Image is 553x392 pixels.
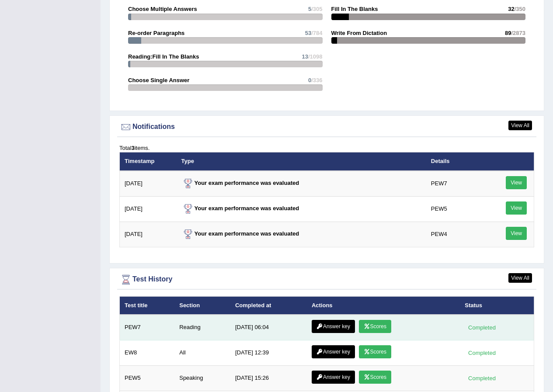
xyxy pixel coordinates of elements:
span: /2873 [511,30,525,36]
td: [DATE] [120,196,177,222]
td: PEW5 [120,366,175,391]
td: Speaking [174,366,230,391]
td: EW8 [120,340,175,366]
th: Status [460,296,534,315]
strong: Write From Dictation [331,30,387,36]
b: 3 [131,145,134,151]
strong: Your exam performance was evaluated [181,180,299,186]
td: All [174,340,230,366]
th: Section [174,296,230,315]
div: Completed [465,323,499,332]
span: /350 [515,6,525,12]
td: Reading [174,315,230,340]
strong: Choose Multiple Answers [128,6,197,12]
strong: Your exam performance was evaluated [181,205,299,212]
div: Test History [119,273,534,286]
span: /305 [311,6,322,12]
span: 13 [302,53,308,60]
a: Scores [359,320,391,333]
th: Actions [307,296,460,315]
strong: Reading:Fill In The Blanks [128,53,199,60]
td: PEW7 [426,171,482,197]
a: View All [508,273,532,283]
a: View [506,227,527,240]
span: /784 [311,30,322,36]
th: Test title [120,296,175,315]
a: View [506,201,527,215]
td: [DATE] [120,222,177,247]
span: 89 [505,30,511,36]
td: [DATE] [120,171,177,197]
a: Scores [359,371,391,384]
strong: Your exam performance was evaluated [181,230,299,237]
div: Notifications [119,121,534,134]
th: Type [177,152,426,170]
th: Timestamp [120,152,177,170]
span: 53 [305,30,311,36]
th: Completed at [230,296,307,315]
a: Answer key [312,371,355,384]
strong: Fill In The Blanks [331,6,378,12]
a: View All [508,121,532,130]
td: PEW7 [120,315,175,340]
th: Details [426,152,482,170]
div: Completed [465,374,499,383]
td: PEW4 [426,222,482,247]
td: PEW5 [426,196,482,222]
td: [DATE] 06:04 [230,315,307,340]
td: [DATE] 12:39 [230,340,307,366]
td: [DATE] 15:26 [230,366,307,391]
span: 5 [308,6,311,12]
a: View [506,176,527,189]
div: Total items. [119,144,534,152]
span: 32 [508,6,514,12]
a: Scores [359,345,391,358]
a: Answer key [312,320,355,333]
strong: Choose Single Answer [128,77,189,83]
a: Answer key [312,345,355,358]
span: /1098 [308,53,323,60]
strong: Re-order Paragraphs [128,30,184,36]
span: /336 [311,77,322,83]
span: 0 [308,77,311,83]
div: Completed [465,348,499,357]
